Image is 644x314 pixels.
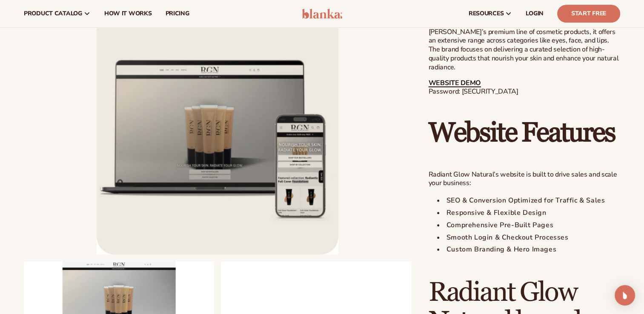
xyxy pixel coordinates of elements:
[429,170,620,188] p: Radiant Glow Natural’s website is built to drive sales and scale your business:
[447,196,605,205] span: SEO & Conversion Optimized for Traffic & Sales
[24,10,82,17] span: product catalog
[104,10,152,17] span: How It Works
[165,10,189,17] span: pricing
[557,5,620,23] a: Start Free
[447,245,556,254] span: Custom Branding & Hero Images
[429,116,615,149] strong: Website Features
[302,9,342,19] img: logo
[429,78,481,88] a: WEBSITE DEMO
[526,10,544,17] span: LOGIN
[447,208,547,217] span: Responsive & Flexible Design
[469,10,504,17] span: resources
[615,285,635,305] div: Open Intercom Messenger
[429,79,620,97] p: Password: [SECURITY_DATA]
[447,220,553,230] span: Comprehensive Pre-Built Pages
[429,1,620,71] p: Radiant Glow Natural is a pre-built, fully branded ecommerce dropshipping Shopify store designed ...
[447,233,569,242] span: Smooth Login & Checkout Processes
